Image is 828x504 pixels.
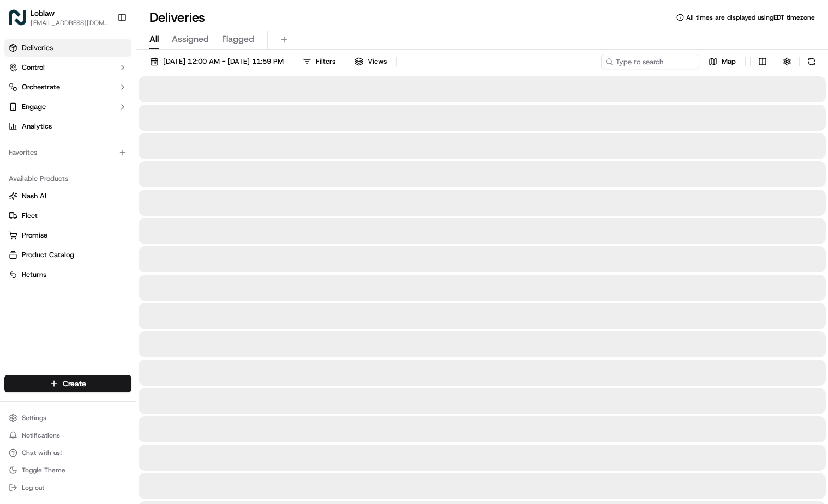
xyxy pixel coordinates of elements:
button: Loblaw [31,8,55,19]
button: Product Catalog [4,246,131,264]
span: All [149,33,159,46]
span: Toggle Theme [22,466,65,475]
span: Nash AI [22,191,46,201]
span: Views [368,57,387,66]
button: Nash AI [4,187,131,205]
span: Orchestrate [22,82,60,92]
span: Log out [22,483,44,492]
span: Analytics [22,122,52,131]
button: [EMAIL_ADDRESS][DOMAIN_NAME] [31,19,109,27]
span: [DATE] 12:00 AM - [DATE] 11:59 PM [163,57,284,66]
span: Create [63,378,86,389]
img: Loblaw [9,9,26,26]
a: Nash AI [9,191,127,201]
div: Favorites [4,144,131,161]
span: Flagged [222,33,254,46]
span: Chat with us! [22,448,62,457]
span: Fleet [22,211,38,221]
a: Product Catalog [9,250,127,260]
span: Deliveries [22,43,53,53]
span: Product Catalog [22,250,74,260]
button: Map [704,54,741,69]
button: Promise [4,227,131,244]
button: Filters [298,54,340,69]
span: Returns [22,270,46,280]
button: Create [4,375,131,392]
div: Available Products [4,170,131,187]
button: Notifications [4,428,131,443]
span: Filters [316,57,335,66]
button: Views [350,54,392,69]
span: Control [22,63,45,72]
button: Log out [4,480,131,495]
a: Fleet [9,211,127,221]
a: Returns [9,270,127,280]
a: Analytics [4,118,131,135]
span: Map [722,57,736,66]
button: LoblawLoblaw[EMAIL_ADDRESS][DOMAIN_NAME] [4,4,113,31]
span: Promise [22,230,47,240]
button: Fleet [4,207,131,224]
button: Toggle Theme [4,463,131,478]
button: Settings [4,410,131,426]
a: Deliveries [4,39,131,57]
button: [DATE] 12:00 AM - [DATE] 11:59 PM [145,54,289,69]
input: Type to search [601,54,699,69]
h1: Deliveries [149,9,205,26]
span: Engage [22,102,46,112]
button: Returns [4,266,131,283]
span: Settings [22,414,46,422]
button: Orchestrate [4,78,131,96]
a: Promise [9,230,127,240]
span: All times are displayed using EDT timezone [686,13,815,22]
button: Control [4,59,131,76]
button: Chat with us! [4,445,131,460]
span: Assigned [172,33,209,46]
span: Notifications [22,431,60,440]
button: Refresh [804,54,819,69]
button: Engage [4,98,131,116]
